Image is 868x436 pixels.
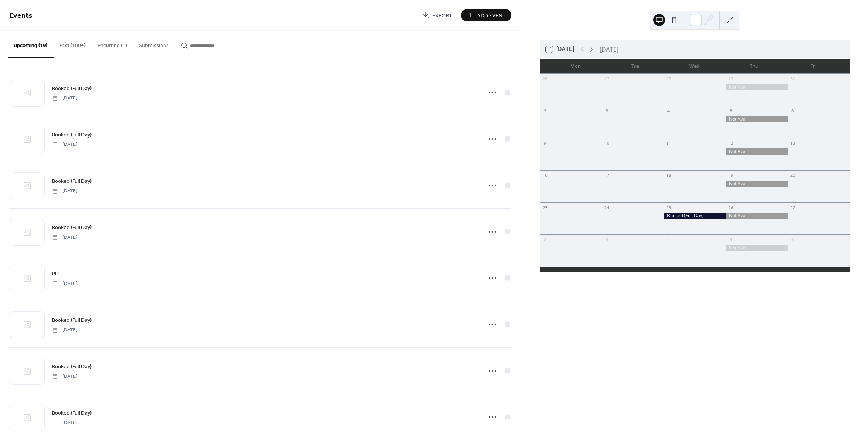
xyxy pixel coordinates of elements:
div: Not Avail [726,84,787,90]
div: Not Avail [726,116,787,122]
div: 18 [666,173,672,178]
div: 26 [728,205,733,210]
span: [DATE] [52,419,77,426]
div: Not Avail [726,213,787,219]
div: Not Avail [726,181,787,187]
div: 4 [666,108,672,114]
div: 24 [604,205,609,210]
span: PH [52,270,59,278]
span: [DATE] [52,141,77,148]
a: Booked (Full Day) [52,316,92,324]
div: 29 [728,76,733,82]
div: 3 [604,108,609,114]
div: 16 [542,173,548,178]
div: 28 [666,76,672,82]
a: Booked (Full Day) [52,362,92,371]
div: 23 [542,205,548,210]
span: [DATE] [52,95,77,102]
span: Booked (Full Day) [52,177,92,185]
div: 20 [790,173,796,178]
span: Booked (Full Day) [52,224,92,232]
button: Add Event [461,9,511,21]
span: Export [432,12,452,20]
div: 12 [728,140,733,146]
a: Export [416,9,458,21]
div: 9 [542,140,548,146]
a: Booked (Full Day) [52,408,92,417]
span: Add Event [477,12,506,20]
a: Booked (Full Day) [52,130,92,139]
div: Not Avail [726,245,787,251]
a: Booked (Full Day) [52,84,92,93]
button: Past (100+) [54,31,92,57]
a: Booked (Full Day) [52,223,92,232]
span: Booked (Full Day) [52,85,92,93]
div: 2 [542,237,548,242]
div: 27 [790,205,796,210]
div: 3 [604,237,609,242]
a: PH [52,269,59,278]
div: 26 [542,76,548,82]
span: [DATE] [52,327,77,334]
a: Booked (Full Day) [52,177,92,185]
div: 2 [542,108,548,114]
button: 13[DATE] [543,44,577,55]
div: Fri [784,59,844,74]
span: Events [9,8,32,23]
span: [DATE] [52,234,77,241]
div: 13 [790,140,796,146]
div: 5 [728,237,733,242]
span: [DATE] [52,188,77,194]
button: Submissions [133,31,175,57]
div: Tue [605,59,665,74]
div: 11 [666,140,672,146]
button: Upcoming (19) [8,31,54,58]
div: [DATE] [600,45,618,54]
div: 6 [790,237,796,242]
span: [DATE] [52,373,77,380]
span: Booked (Full Day) [52,317,92,324]
div: Mon [546,59,605,74]
div: 17 [604,173,609,178]
span: [DATE] [52,280,77,287]
div: Not Avail [726,148,787,155]
span: Booked (Full Day) [52,363,92,371]
div: 30 [790,76,796,82]
div: Booked (Full Day) [664,213,726,219]
button: Recurring (1) [92,31,133,57]
div: Wed [665,59,724,74]
div: 27 [604,76,609,82]
div: Thu [724,59,784,74]
span: Booked (Full Day) [52,409,92,417]
div: 5 [728,108,733,114]
div: 10 [604,140,609,146]
div: 6 [790,108,796,114]
div: 25 [666,205,672,210]
span: Booked (Full Day) [52,131,92,139]
div: 4 [666,237,672,242]
div: 19 [728,173,733,178]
